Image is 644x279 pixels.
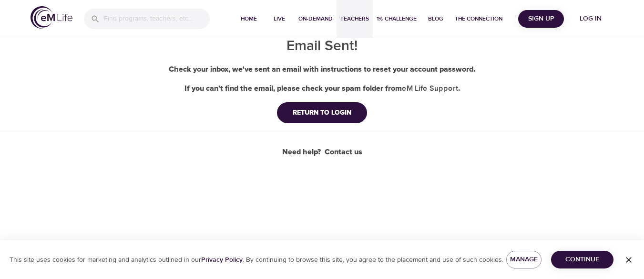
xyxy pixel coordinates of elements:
[340,14,369,24] span: Teachers
[424,14,447,24] span: Blog
[277,102,367,123] button: RETURN TO LOGIN
[514,254,534,266] span: Manage
[551,251,613,268] button: Continue
[506,251,542,268] button: Manage
[31,6,72,29] img: logo
[402,84,458,93] b: eM Life Support
[325,147,362,158] a: Contact us
[268,14,291,24] span: Live
[455,14,502,24] span: The Connection
[559,254,606,266] span: Continue
[104,9,210,29] input: Find programs, teachers, etc...
[285,108,359,118] div: RETURN TO LOGIN
[282,147,362,158] div: Need help?
[298,14,333,24] span: On-Demand
[237,14,260,24] span: Home
[377,14,417,24] span: 1% Challenge
[572,13,610,25] span: Log in
[568,10,613,28] button: Log in
[518,10,564,28] button: Sign Up
[522,13,560,25] span: Sign Up
[201,256,243,264] a: Privacy Policy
